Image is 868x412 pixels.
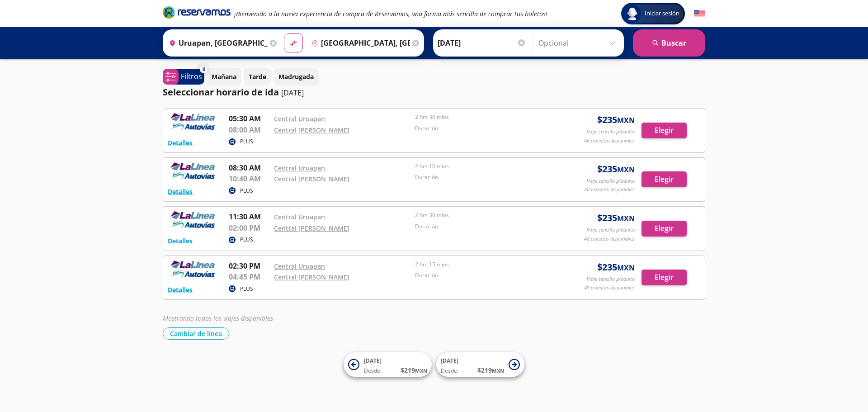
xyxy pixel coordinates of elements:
[401,365,427,375] span: $ 219
[308,32,410,54] input: Buscar Destino
[229,113,269,124] p: 05:30 AM
[642,270,687,285] button: Elegir
[436,352,524,377] button: [DATE]Desde:$219MXN
[441,357,458,365] span: [DATE]
[274,273,349,281] a: Central [PERSON_NAME]
[240,137,253,146] p: PLUS
[694,8,705,19] button: English
[441,367,458,375] span: Desde:
[229,124,269,135] p: 08:00 AM
[415,113,552,121] p: 2 hrs 30 mins
[587,128,635,136] p: Viaje sencillo p/adulto
[203,66,205,73] span: 0
[168,138,193,147] button: Detalles
[249,72,266,81] p: Tarde
[244,68,271,85] button: Tarde
[617,115,635,125] small: MXN
[165,32,268,54] input: Buscar Origen
[584,186,635,194] p: 40 asientos disponibles
[415,271,552,279] p: Duración
[617,263,635,273] small: MXN
[229,271,269,282] p: 04:45 PM
[168,285,193,294] button: Detalles
[168,236,193,246] button: Detalles
[274,68,319,85] button: Madrugada
[229,162,269,173] p: 08:30 AM
[274,175,349,183] a: Central [PERSON_NAME]
[587,275,635,283] p: Viaje sencillo p/adulto
[278,72,314,81] p: Madrugada
[415,124,552,133] p: Duración
[274,213,325,221] a: Central Uruapan
[240,187,253,195] p: PLUS
[587,226,635,234] p: Viaje sencillo p/adulto
[274,114,325,123] a: Central Uruapan
[364,367,382,375] span: Desde:
[168,187,193,196] button: Detalles
[617,165,635,175] small: MXN
[168,162,217,180] img: RESERVAMOS
[274,164,325,172] a: Central Uruapan
[163,69,204,85] button: 0Filtros
[597,260,635,274] span: $ 235
[642,171,687,187] button: Elegir
[597,162,635,176] span: $ 235
[274,224,349,232] a: Central [PERSON_NAME]
[364,357,382,365] span: [DATE]
[163,327,229,340] button: Cambiar de línea
[597,211,635,225] span: $ 235
[274,126,349,134] a: Central [PERSON_NAME]
[415,367,427,374] small: MXN
[240,285,253,293] p: PLUS
[274,262,325,270] a: Central Uruapan
[229,211,269,222] p: 11:30 AM
[240,236,253,244] p: PLUS
[642,123,687,138] button: Elegir
[168,260,217,279] img: RESERVAMOS
[641,9,683,18] span: Iniciar sesión
[415,260,552,269] p: 2 hrs 15 mins
[281,87,304,98] p: [DATE]
[587,177,635,185] p: Viaje sencillo p/adulto
[584,235,635,243] p: 48 asientos disponibles
[617,213,635,223] small: MXN
[438,32,526,54] input: Elegir Fecha
[229,223,269,233] p: 02:00 PM
[477,365,504,375] span: $ 219
[229,173,269,184] p: 10:40 AM
[163,5,231,19] i: Brand Logo
[163,5,231,22] a: Brand Logo
[234,9,547,18] em: ¡Bienvenido a la nueva experiencia de compra de Reservamos, una forma más sencilla de comprar tus...
[212,72,236,81] p: Mañana
[415,211,552,219] p: 2 hrs 30 mins
[538,32,619,54] input: Opcional
[492,367,504,374] small: MXN
[597,113,635,127] span: $ 235
[168,211,217,229] img: RESERVAMOS
[163,85,279,99] p: Seleccionar horario de ida
[344,352,432,377] button: [DATE]Desde:$219MXN
[181,71,202,82] p: Filtros
[633,29,705,57] button: Buscar
[642,221,687,237] button: Elegir
[207,68,241,85] button: Mañana
[584,284,635,292] p: 49 asientos disponibles
[415,173,552,181] p: Duración
[168,113,217,131] img: RESERVAMOS
[163,314,273,322] em: Mostrando todos los viajes disponibles
[415,223,552,231] p: Duración
[229,260,269,271] p: 02:30 PM
[415,162,552,170] p: 2 hrs 10 mins
[584,137,635,145] p: 46 asientos disponibles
